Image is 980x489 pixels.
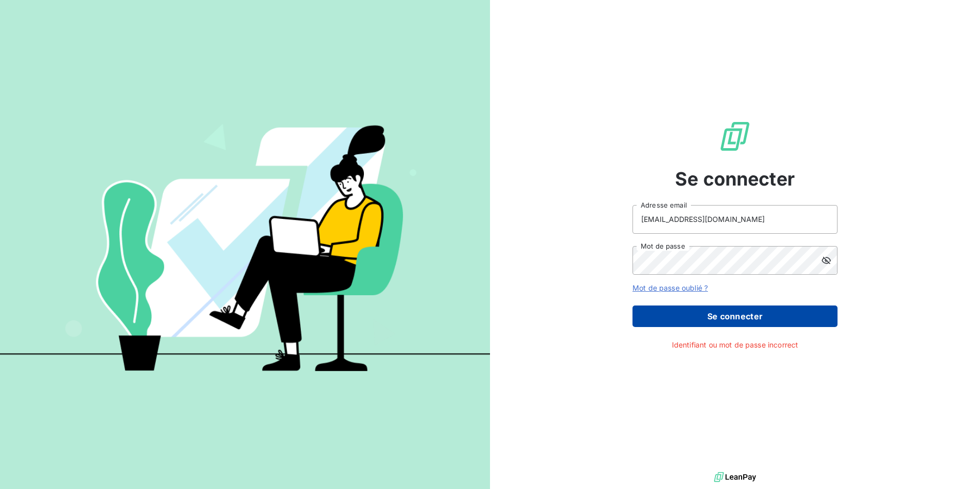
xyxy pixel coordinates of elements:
span: Identifiant ou mot de passe incorrect [672,339,799,350]
a: Mot de passe oublié ? [632,283,708,292]
img: logo [714,470,756,485]
img: Logo LeanPay [719,120,751,153]
button: Se connecter [632,305,838,327]
span: Se connecter [675,165,795,193]
input: placeholder [632,205,838,234]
